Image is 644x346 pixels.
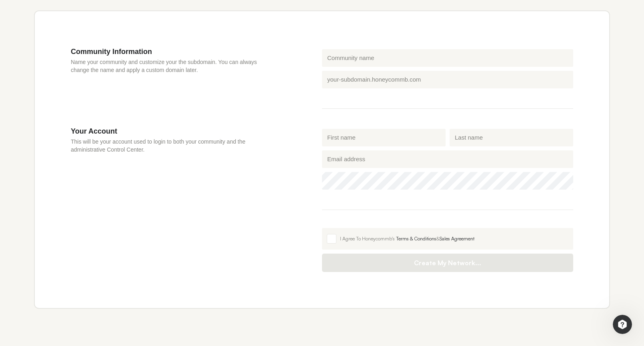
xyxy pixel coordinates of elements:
a: Sales Agreement [440,236,474,242]
p: Name your community and customize your the subdomain. You can always change the name and apply a ... [71,58,274,74]
h3: Your Account [71,127,274,136]
p: This will be your account used to login to both your community and the administrative Control Cen... [71,138,274,154]
div: I Agree To Honeycommb's & [340,235,568,242]
h3: Community Information [71,47,274,56]
input: Email address [322,150,573,168]
input: First name [322,129,446,146]
input: Last name [450,129,573,146]
input: your-subdomain.honeycommb.com [322,71,573,88]
button: Create My Network... [322,254,573,272]
span: Create My Network... [330,259,565,267]
iframe: Intercom live chat [613,315,632,334]
input: Community name [322,49,573,67]
a: Terms & Conditions [396,236,436,242]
